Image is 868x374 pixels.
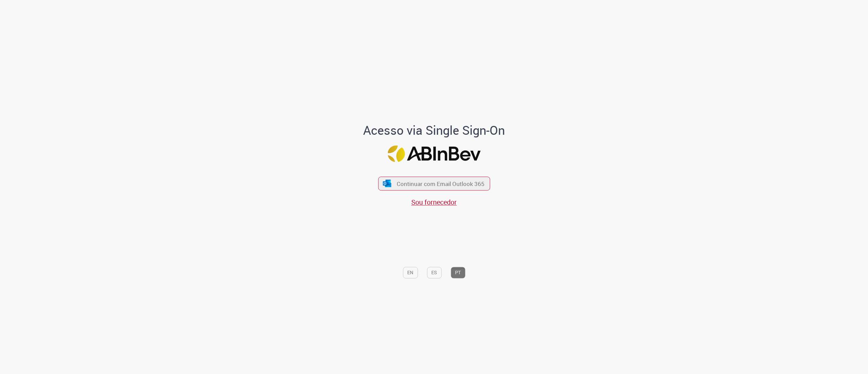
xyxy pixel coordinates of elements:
button: PT [451,267,465,279]
img: Logo ABInBev [388,145,480,162]
button: ES [427,267,441,279]
img: ícone Azure/Microsoft 360 [382,180,392,187]
button: ícone Azure/Microsoft 360 Continuar com Email Outlook 365 [378,176,490,190]
a: Sou fornecedor [411,198,457,207]
span: Continuar com Email Outlook 365 [397,180,485,188]
button: EN [403,267,418,279]
h1: Acesso via Single Sign-On [340,124,528,137]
